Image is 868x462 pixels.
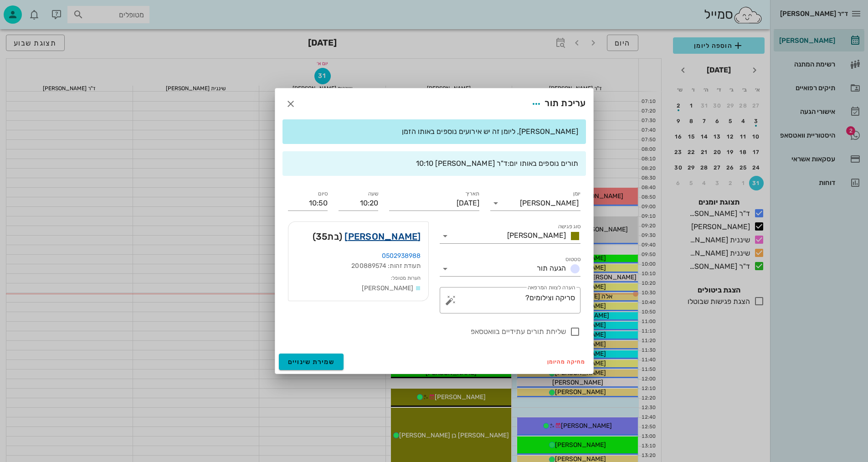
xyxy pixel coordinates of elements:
[296,261,421,271] div: תעודת זהות: 200889574
[288,327,566,336] label: שליחת תורים עתידיים בוואטסאפ
[465,190,479,197] label: תאריך
[391,275,421,281] small: הערות מטופל:
[416,159,508,168] span: ד"ר [PERSON_NAME] 10:10
[318,190,328,197] label: סיום
[290,159,579,169] div: תורים נוספים באותו יום:
[402,127,578,136] span: [PERSON_NAME], ליומן זה יש אירועים נוספים באותו הזמן
[440,229,580,243] div: סוג פגישה[PERSON_NAME]
[520,199,579,207] div: [PERSON_NAME]
[362,284,413,292] span: [PERSON_NAME]
[565,256,580,263] label: סטטוס
[573,190,580,197] label: יומן
[288,358,335,366] span: שמירת שינויים
[528,96,586,112] div: עריכת תור
[527,284,575,291] label: הערה לצוות המרפאה
[558,223,580,230] label: סוג פגישה
[537,264,566,272] span: הגעה תור
[382,252,421,260] a: 0502938988
[279,354,344,370] button: שמירת שינויים
[440,262,580,276] div: סטטוסהגעה תור
[544,355,590,368] button: מחיקה מהיומן
[316,231,328,242] span: 35
[344,229,421,244] a: [PERSON_NAME]
[313,229,343,244] span: (בת )
[507,231,566,240] span: [PERSON_NAME]
[368,190,378,197] label: שעה
[547,359,586,365] span: מחיקה מהיומן
[490,196,580,210] div: יומן[PERSON_NAME]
